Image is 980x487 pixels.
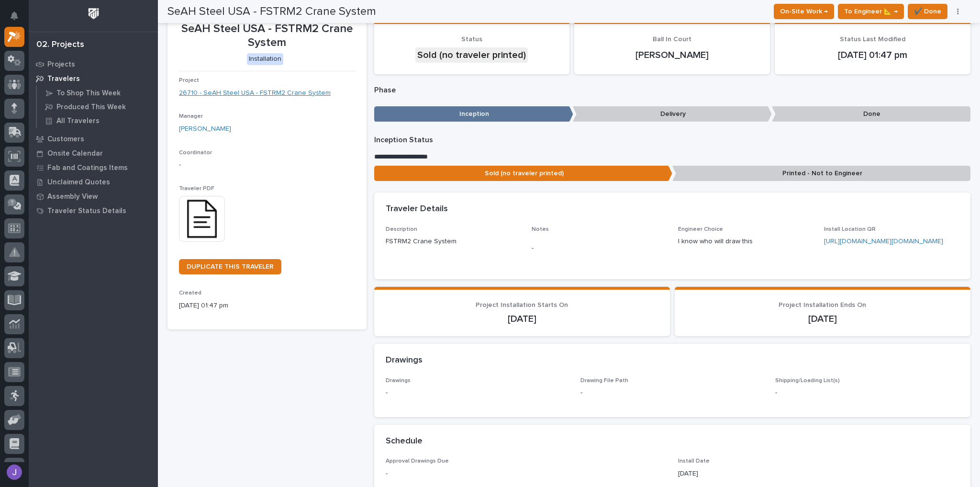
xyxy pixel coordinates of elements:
[461,36,482,43] span: Status
[786,49,959,61] p: [DATE] 01:47 pm
[779,302,866,308] span: Project Installation Ends On
[85,5,102,23] img: Workspace Logo
[386,469,667,479] p: -
[179,78,199,83] span: Project
[374,106,573,122] p: Inception
[580,388,582,398] p: -
[678,227,723,232] span: Engineer Choice
[29,160,158,175] a: Fab and Coatings Items
[29,132,158,146] a: Customers
[586,49,758,61] p: [PERSON_NAME]
[47,135,84,144] p: Customers
[678,469,959,479] p: [DATE]
[29,71,158,86] a: Travelers
[415,47,528,63] div: Sold (no traveler printed)
[36,40,84,50] div: 02. Projects
[386,237,521,247] p: FSTRM2 Crane System
[29,189,158,204] a: Assembly View
[37,100,158,113] a: Produced This Week
[844,6,898,17] span: To Engineer 📐 →
[179,186,214,192] span: Traveler PDF
[56,89,121,98] p: To Shop This Week
[840,36,905,43] span: Status Last Modified
[386,458,449,464] span: Approval Drawings Due
[374,86,971,95] p: Phase
[179,290,201,296] span: Created
[179,150,212,156] span: Coordinator
[187,263,274,270] span: DUPLICATE THIS TRAVELER
[532,227,549,232] span: Notes
[179,22,355,50] p: SeAH Steel USA - FSTRM2 Crane System
[775,388,958,398] p: -
[580,378,628,384] span: Drawing File Path
[386,313,658,325] p: [DATE]
[386,378,411,384] span: Drawings
[29,175,158,189] a: Unclaimed Quotes
[386,227,417,232] span: Description
[47,149,103,158] p: Onsite Calendar
[167,5,376,19] h2: SeAH Steel USA - FSTRM2 Crane System
[47,207,126,215] p: Traveler Status Details
[672,166,970,181] p: Printed - Not to Engineer
[476,302,568,308] span: Project Installation Starts On
[386,355,423,366] h2: Drawings
[772,106,971,122] p: Done
[179,259,281,274] a: DUPLICATE THIS TRAVELER
[908,4,947,19] button: ✔️ Done
[824,227,876,232] span: Install Location QR
[37,86,158,100] a: To Shop This Week
[56,117,100,125] p: All Travelers
[37,114,158,127] a: All Travelers
[12,11,24,27] div: Notifications
[47,164,128,172] p: Fab and Coatings Items
[678,458,710,464] span: Install Date
[29,204,158,218] a: Traveler Status Details
[179,160,355,170] p: -
[47,193,98,201] p: Assembly View
[47,75,80,83] p: Travelers
[386,204,448,215] h2: Traveler Details
[4,6,24,26] button: Notifications
[532,243,667,253] p: -
[29,57,158,71] a: Projects
[374,166,672,181] p: Sold (no traveler printed)
[838,4,904,19] button: To Engineer 📐 →
[386,436,423,447] h2: Schedule
[914,6,941,17] span: ✔️ Done
[780,6,828,17] span: On-Site Work →
[179,113,203,119] span: Manager
[4,462,24,482] button: users-avatar
[56,103,126,112] p: Produced This Week
[653,36,691,43] span: Ball In Court
[573,106,772,122] p: Delivery
[775,378,840,384] span: Shipping/Loading List(s)
[179,124,231,134] a: [PERSON_NAME]
[678,237,813,247] p: I know who will draw this
[386,388,569,398] p: -
[774,4,834,19] button: On-Site Work →
[247,53,283,65] div: Installation
[374,136,971,145] p: Inception Status
[179,301,355,311] p: [DATE] 01:47 pm
[29,146,158,160] a: Onsite Calendar
[47,60,75,69] p: Projects
[47,178,110,187] p: Unclaimed Quotes
[179,88,331,98] a: 26710 - SeAH Steel USA - FSTRM2 Crane System
[824,238,943,245] a: [URL][DOMAIN_NAME][DOMAIN_NAME]
[686,313,959,325] p: [DATE]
